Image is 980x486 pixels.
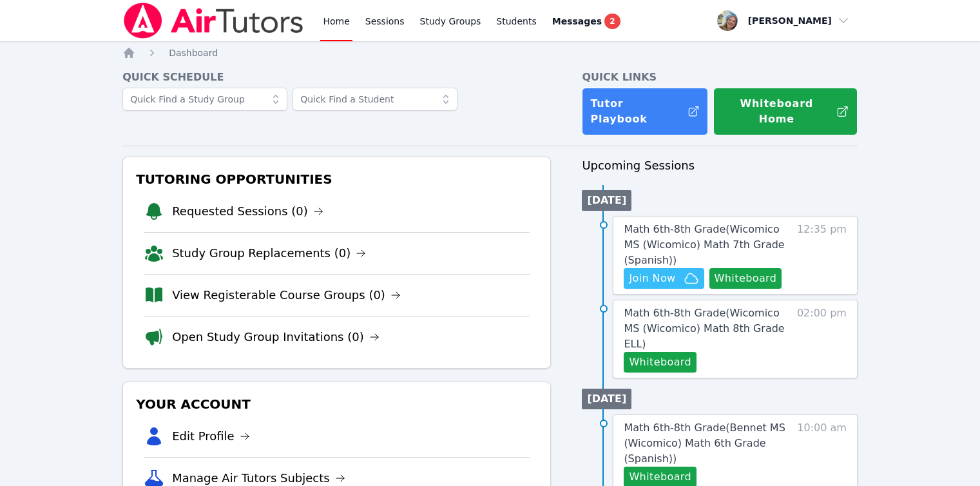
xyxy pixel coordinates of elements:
[713,88,858,135] button: Whiteboard Home
[624,306,791,352] a: Math 6th-8th Grade(Wicomico MS (Wicomico) Math 8th Grade ELL)
[172,244,366,262] a: Study Group Replacements (0)
[122,88,287,111] input: Quick Find a Study Group
[624,422,785,465] span: Math 6th-8th Grade ( Bennet MS (Wicomico) Math 6th Grade (Spanish) )
[169,46,218,59] a: Dashboard
[624,307,784,350] span: Math 6th-8th Grade ( Wicomico MS (Wicomico) Math 8th Grade ELL )
[629,271,675,286] span: Join Now
[624,268,704,289] button: Join Now
[122,3,305,39] img: Air Tutors
[172,328,380,346] a: Open Study Group Invitations (0)
[582,157,858,175] h3: Upcoming Sessions
[172,286,401,304] a: View Registerable Course Groups (0)
[172,202,323,220] a: Requested Sessions (0)
[624,420,791,467] a: Math 6th-8th Grade(Bennet MS (Wicomico) Math 6th Grade (Spanish))
[122,70,551,85] h4: Quick Schedule
[169,48,218,58] span: Dashboard
[604,14,620,29] span: 2
[624,222,791,268] a: Math 6th-8th Grade(Wicomico MS (Wicomico) Math 7th Grade (Spanish))
[582,389,631,409] li: [DATE]
[582,190,631,211] li: [DATE]
[122,46,858,59] nav: Breadcrumb
[709,268,782,289] button: Whiteboard
[624,352,697,373] button: Whiteboard
[293,88,457,111] input: Quick Find a Student
[797,306,847,373] span: 02:00 pm
[133,168,540,191] h3: Tutoring Opportunities
[797,222,847,289] span: 12:35 pm
[133,393,540,416] h3: Your Account
[552,15,602,28] span: Messages
[582,70,858,85] h4: Quick Links
[172,427,250,445] a: Edit Profile
[582,88,708,135] a: Tutor Playbook
[624,223,784,266] span: Math 6th-8th Grade ( Wicomico MS (Wicomico) Math 7th Grade (Spanish) )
